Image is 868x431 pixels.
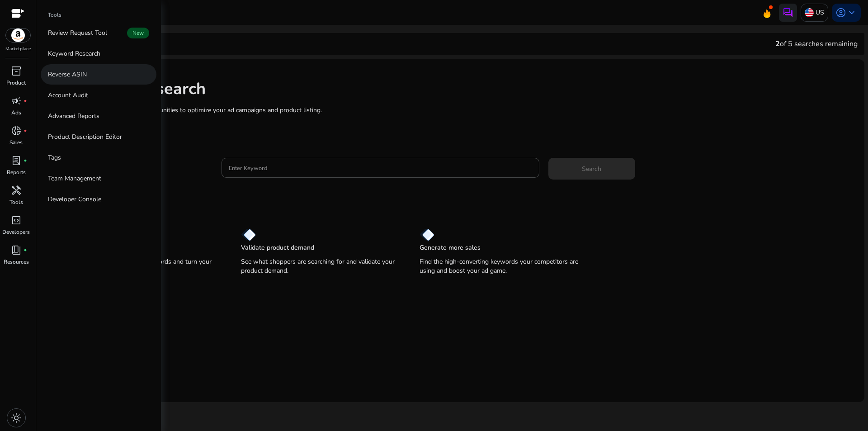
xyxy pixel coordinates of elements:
p: Tags [48,153,61,162]
p: Tools [48,11,61,19]
img: diamond.svg [420,228,434,241]
img: amazon.svg [6,28,30,42]
p: Developers [2,228,30,236]
span: New [127,28,149,38]
p: Tools [9,198,23,206]
p: Review Request Tool [48,28,107,38]
h1: Keyword Research [62,79,855,99]
span: code_blocks [11,215,22,226]
img: us.svg [805,8,814,17]
p: Generate more sales [420,243,481,252]
span: 2 [775,39,780,49]
p: Sales [9,138,23,147]
span: keyboard_arrow_down [846,7,857,18]
span: light_mode [11,412,22,423]
span: account_circle [835,7,846,18]
span: donut_small [11,125,22,136]
p: Team Management [48,174,101,183]
span: campaign [11,95,22,106]
p: Reverse ASIN [48,70,87,79]
span: fiber_manual_record [24,159,27,162]
p: See what shoppers are searching for and validate your product demand. [241,257,401,275]
p: Developer Console [48,194,101,204]
span: handyman [11,185,22,196]
p: Keyword Research [48,49,100,58]
span: inventory_2 [11,66,22,76]
span: fiber_manual_record [24,248,27,252]
p: Account Audit [48,90,88,100]
div: of 5 searches remaining [775,38,858,49]
span: fiber_manual_record [24,99,27,103]
p: Advanced Reports [48,111,99,121]
p: US [816,5,824,20]
p: Resources [4,258,29,266]
img: diamond.svg [241,228,256,241]
span: book_4 [11,245,22,256]
p: Find the high-converting keywords your competitors are using and boost your ad game. [420,257,580,275]
span: fiber_manual_record [24,129,27,133]
p: Product [6,79,26,87]
p: Product Description Editor [48,132,122,142]
p: Research and find keyword opportunities to optimize your ad campaigns and product listing. [62,105,855,115]
p: Validate product demand [241,243,314,252]
span: lab_profile [11,155,22,166]
p: Ads [11,109,21,117]
p: Marketplace [5,46,31,52]
p: Reports [7,168,26,176]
